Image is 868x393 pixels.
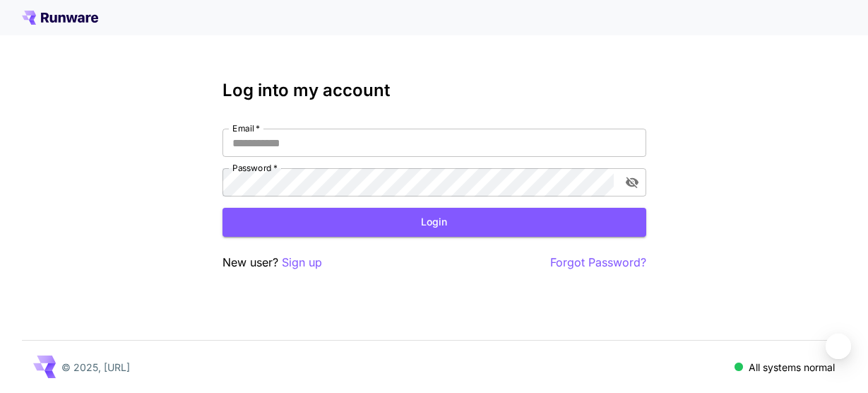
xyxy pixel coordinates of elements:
[232,122,260,134] label: Email
[232,162,278,174] label: Password
[61,360,130,375] p: © 2025, [URL]
[749,360,835,375] p: All systems normal
[222,254,322,271] p: New user?
[222,81,646,100] h3: Log into my account
[222,208,646,237] button: Login
[550,254,646,271] button: Forgot Password?
[282,254,322,271] button: Sign up
[619,170,645,195] button: toggle password visibility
